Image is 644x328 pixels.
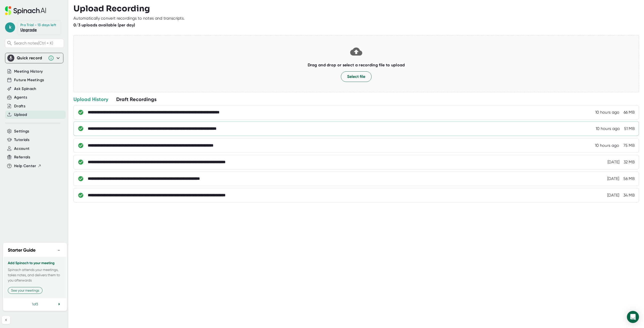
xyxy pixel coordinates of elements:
button: See your meetings [8,287,43,294]
div: Quick record [17,56,46,61]
div: Upload History [73,96,108,103]
div: 9/23/2025, 1:18:50 AM [607,193,619,198]
div: 9/23/2025, 1:26:29 AM [607,176,619,181]
button: Tutorials [14,137,29,143]
button: Help Center [14,163,42,169]
div: 56 MB [623,176,635,181]
button: Agents [14,95,27,100]
button: Ask Spinach [14,86,36,92]
div: 9/24/2025, 3:18:16 AM [595,143,619,148]
div: 32 MB [624,160,635,165]
div: Pro Trial - 13 days left [20,23,56,27]
button: Drafts [14,103,25,109]
p: Spinach attends your meetings, takes notes, and delivers them to you afterwards [8,267,62,283]
div: 51 MB [624,126,635,131]
button: Future Meetings [14,77,44,83]
div: 75 MB [623,143,635,148]
button: Account [14,146,29,152]
b: 0/3 uploads available (per day) [73,23,135,27]
button: Referrals [14,154,30,160]
div: 66 MB [624,110,635,115]
div: 9/24/2025, 3:22:02 AM [596,126,620,131]
h2: Starter Guide [8,247,35,254]
button: Select file [341,71,372,82]
span: Search notes (Ctrl + K) [14,41,62,45]
h3: Upload Recording [73,4,639,13]
div: Open Intercom Messenger [627,311,639,323]
div: 34 MB [623,193,635,198]
h3: Add Spinach to your meeting [8,261,62,265]
div: Quick record [7,53,61,63]
button: Settings [14,128,29,134]
button: Meeting History [14,69,43,74]
div: Automatically convert recordings to notes and transcripts. [73,16,185,21]
span: 1 of 3 [32,302,38,306]
span: k [5,22,15,32]
button: Upload [14,112,27,118]
b: Drag and drop or select a recording file to upload [308,63,405,67]
div: Draft Recordings [116,96,156,103]
button: Collapse sidebar [2,316,10,324]
div: 9/23/2025, 1:27:34 AM [608,160,620,165]
span: Help Center [14,163,36,169]
button: − [56,247,62,254]
span: Select file [347,74,365,80]
a: Upgrade [20,27,37,32]
div: 9/24/2025, 3:33:17 AM [595,110,620,115]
